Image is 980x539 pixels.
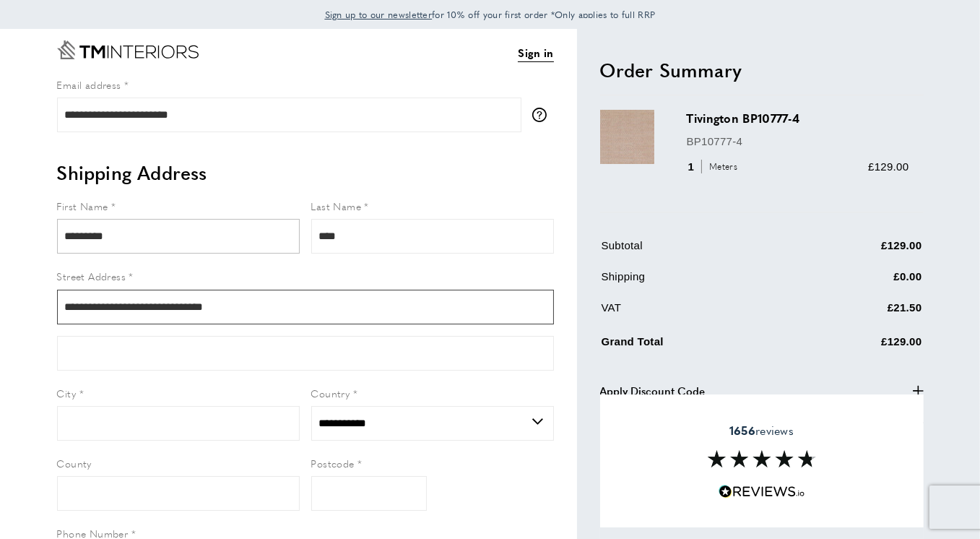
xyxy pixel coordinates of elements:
[719,485,805,499] img: Reviews.io 5 stars
[311,386,350,400] span: Country
[687,133,909,150] p: BP10777-4
[602,299,795,327] td: VAT
[325,8,433,21] span: Sign up to our newsletter
[57,269,126,283] span: Street Address
[701,160,741,173] span: Meters
[311,199,362,213] span: Last Name
[600,110,654,164] img: Tivington BP10777-4
[325,7,433,22] a: Sign up to our newsletter
[602,268,795,296] td: Shipping
[311,456,355,470] span: Postcode
[518,44,553,62] a: Sign in
[708,450,816,467] img: Reviews section
[325,8,656,21] span: for 10% off your first order *Only applies to full RRP
[868,160,909,173] span: £129.00
[602,237,795,265] td: Subtotal
[796,268,922,296] td: £0.00
[600,382,706,400] span: Apply Discount Code
[57,386,77,400] span: City
[796,299,922,327] td: £21.50
[796,330,922,361] td: £129.00
[687,110,909,126] h3: Tivington BP10777-4
[600,57,924,83] h2: Order Summary
[602,330,795,361] td: Grand Total
[532,108,554,122] button: More information
[57,40,199,59] a: Go to Home page
[687,158,742,176] div: 1
[796,237,922,265] td: £129.00
[57,77,121,92] span: Email address
[57,456,92,470] span: County
[729,423,794,438] span: reviews
[57,160,554,186] h2: Shipping Address
[729,422,755,439] strong: 1656
[57,199,108,213] span: First Name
